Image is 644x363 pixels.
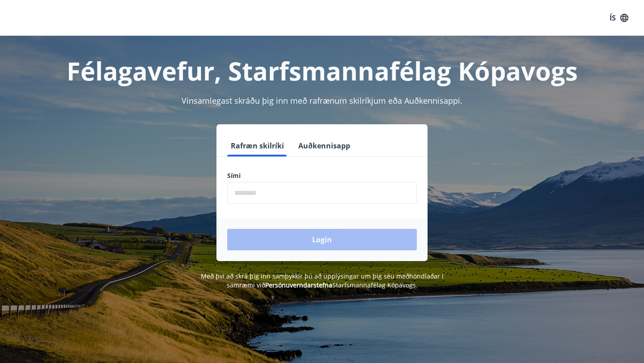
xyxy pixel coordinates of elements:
a: Persónuverndarstefna [265,281,332,289]
button: ÍS [605,10,633,26]
button: Auðkennisapp [295,135,354,156]
h1: Félagavefur, Starfsmannafélag Kópavogs [11,54,633,88]
span: Vinsamlegast skráðu þig inn með rafrænum skilríkjum eða Auðkennisappi. [182,95,462,106]
button: Rafræn skilríki [227,135,288,156]
span: Með því að skrá þig inn samþykkir þú að upplýsingar um þig séu meðhöndlaðar í samræmi við Starfsm... [201,272,444,289]
label: Sími [227,171,417,180]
